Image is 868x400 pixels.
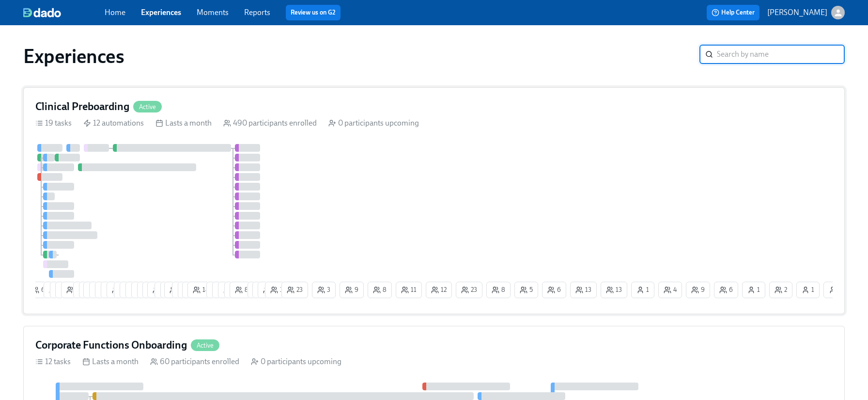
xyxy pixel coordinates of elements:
[142,282,167,298] button: 8
[83,118,144,128] div: 12 automations
[514,282,538,298] button: 5
[137,282,161,298] button: 3
[160,285,173,295] span: 4
[769,282,792,298] button: 2
[89,282,115,298] button: 22
[431,285,447,295] span: 12
[691,285,705,295] span: 9
[248,282,271,298] button: 7
[270,285,283,295] span: 3
[23,45,124,68] h1: Experiences
[223,285,237,295] span: 9
[114,282,138,298] button: 3
[719,285,733,295] span: 6
[717,45,845,64] input: Search by name
[44,282,68,298] button: 9
[212,282,236,298] button: 8
[223,118,317,128] div: 490 participants enrolled
[131,282,155,298] button: 7
[767,6,845,19] button: [PERSON_NAME]
[373,285,387,295] span: 8
[601,282,627,298] button: 13
[796,282,820,298] button: 1
[35,118,72,128] div: 19 tasks
[486,282,511,298] button: 8
[829,285,841,295] span: 1
[547,285,561,295] span: 6
[707,5,759,20] button: Help Center
[542,282,566,298] button: 6
[35,356,71,367] div: 12 tasks
[368,282,392,298] button: 8
[106,285,122,295] span: 13
[131,285,144,295] span: 5
[281,282,308,298] button: 23
[187,282,215,298] button: 18
[160,282,184,298] button: 2
[170,285,186,295] span: 19
[664,285,677,295] span: 4
[218,282,242,298] button: 9
[287,285,303,295] span: 23
[265,282,289,298] button: 3
[172,282,195,298] button: 7
[520,285,533,295] span: 5
[244,8,270,17] a: Reports
[100,285,116,295] span: 15
[206,282,231,298] button: 9
[658,282,682,298] button: 4
[147,282,173,298] button: 27
[23,8,61,17] img: dado
[606,285,622,295] span: 13
[133,103,162,111] span: Active
[125,285,138,295] span: 3
[82,356,139,367] div: Lasts a month
[328,118,419,128] div: 0 participants upcoming
[191,342,219,349] span: Active
[235,285,248,295] span: 8
[251,356,341,367] div: 0 participants upcoming
[230,282,254,298] button: 8
[714,282,738,298] button: 6
[79,282,103,298] button: 4
[426,282,452,298] button: 12
[105,8,125,17] a: Home
[26,282,50,298] button: 6
[461,285,477,295] span: 23
[89,285,105,295] span: 24
[155,282,178,298] button: 4
[50,282,73,298] button: 1
[101,282,127,298] button: 13
[61,285,74,295] span: 6
[291,8,336,17] a: Review us on G2
[119,285,132,295] span: 3
[742,282,765,298] button: 1
[61,282,85,298] button: 8
[35,338,187,352] h4: Corporate Functions Onboarding
[224,282,248,298] button: 4
[345,285,358,295] span: 9
[112,285,128,295] span: 13
[340,282,364,298] button: 9
[177,285,190,295] span: 7
[631,282,654,298] button: 1
[712,8,755,17] span: Help Center
[212,285,225,295] span: 9
[120,282,143,298] button: 3
[396,282,422,298] button: 11
[492,285,505,295] span: 8
[31,285,45,295] span: 6
[73,282,97,298] button: 5
[252,282,278,298] button: 17
[107,282,133,298] button: 13
[197,8,229,17] a: Moments
[217,285,231,295] span: 8
[35,99,129,114] h4: Clinical Preboarding
[286,5,341,20] button: Review us on G2
[570,282,597,298] button: 13
[823,282,847,298] button: 1
[686,282,710,298] button: 9
[150,356,239,367] div: 60 participants enrolled
[125,282,149,298] button: 5
[747,285,760,295] span: 1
